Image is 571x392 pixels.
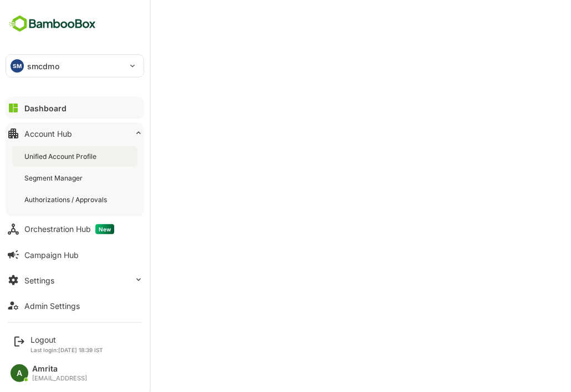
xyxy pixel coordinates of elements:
img: BambooboxFullLogoMark.5f36c76dfaba33ec1ec1367b70bb1252.svg [6,13,99,34]
div: [EMAIL_ADDRESS] [32,375,87,382]
div: Admin Settings [24,301,80,311]
button: Admin Settings [6,295,144,317]
div: Settings [24,276,54,285]
div: Unified Account Profile [24,152,99,161]
div: Orchestration Hub [24,224,114,234]
div: Logout [30,335,103,344]
div: Authorizations / Approvals [24,195,109,204]
div: Segment Manager [24,173,85,183]
button: Orchestration HubNew [6,218,144,240]
div: SM [11,59,24,73]
button: Campaign Hub [6,244,144,266]
div: SMsmcdmo [6,55,144,77]
button: Account Hub [6,122,144,145]
div: Amrita [32,364,87,374]
button: Settings [6,269,144,291]
div: Dashboard [24,104,67,113]
div: Campaign Hub [24,250,79,260]
button: Dashboard [6,97,144,119]
p: smcdmo [27,60,59,72]
div: A [11,364,28,382]
p: Last login: [DATE] 18:39 IST [30,347,103,353]
span: New [95,224,114,234]
div: Account Hub [24,129,72,138]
